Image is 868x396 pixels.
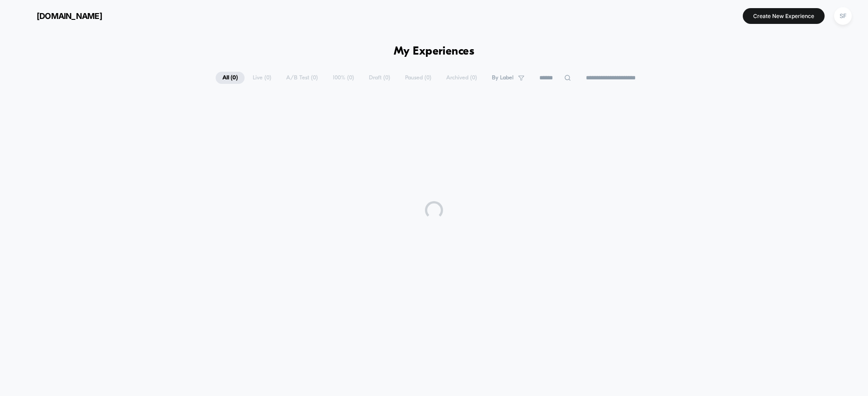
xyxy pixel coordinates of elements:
span: All ( 0 ) [216,72,245,84]
button: SF [831,7,854,25]
span: By Label [492,74,514,81]
div: SF [834,7,852,25]
span: [DOMAIN_NAME] [37,11,102,21]
button: Create New Experience [743,8,825,24]
button: [DOMAIN_NAME] [14,9,105,23]
h1: My Experiences [394,45,475,58]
